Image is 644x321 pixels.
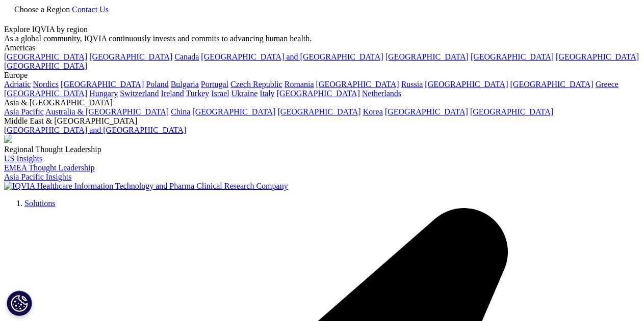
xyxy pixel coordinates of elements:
[278,107,361,116] a: [GEOGRAPHIC_DATA]
[89,89,118,98] a: Hungary
[510,80,594,89] a: [GEOGRAPHIC_DATA]
[385,52,469,61] a: [GEOGRAPHIC_DATA]
[362,89,401,98] a: Netherlands
[201,80,228,89] a: Portugal
[556,52,639,61] a: [GEOGRAPHIC_DATA]
[211,89,229,98] a: Israel
[4,145,640,154] div: Regional Thought Leadership
[401,80,423,89] a: Russia
[45,107,169,116] a: Australia & [GEOGRAPHIC_DATA]
[277,89,360,98] a: [GEOGRAPHIC_DATA]
[260,89,274,98] a: Italy
[4,52,87,61] a: [GEOGRAPHIC_DATA]
[4,98,640,107] div: Asia & [GEOGRAPHIC_DATA]
[316,80,399,89] a: [GEOGRAPHIC_DATA]
[33,80,59,89] a: Nordics
[171,80,199,89] a: Bulgaria
[4,80,31,89] a: Adriatic
[161,89,184,98] a: Ireland
[89,52,172,61] a: [GEOGRAPHIC_DATA]
[4,43,640,52] div: Americas
[596,80,619,89] a: Greece
[14,5,70,14] span: Choose a Region
[201,52,383,61] a: [GEOGRAPHIC_DATA] and [GEOGRAPHIC_DATA]
[186,89,210,98] a: Turkey
[4,172,71,181] a: Asia Pacific Insights
[7,290,32,316] button: Cookies Settings
[230,80,282,89] a: Czech Republic
[4,107,44,116] a: Asia Pacific
[192,107,275,116] a: [GEOGRAPHIC_DATA]
[4,71,640,80] div: Europe
[4,135,12,143] img: 2093_analyzing-data-using-big-screen-display-and-laptop.png
[4,154,42,163] a: US Insights
[385,107,468,116] a: [GEOGRAPHIC_DATA]
[4,62,87,70] a: [GEOGRAPHIC_DATA]
[4,34,640,43] div: As a global community, IQVIA continuously invests and commits to advancing human health.
[171,107,190,116] a: China
[4,163,94,172] a: EMEA Thought Leadership
[72,5,109,14] a: Contact Us
[231,89,258,98] a: Ukraine
[24,199,55,208] a: Solutions
[174,52,199,61] a: Canada
[146,80,168,89] a: Poland
[425,80,508,89] a: [GEOGRAPHIC_DATA]
[285,80,314,89] a: Romania
[120,89,159,98] a: Switzerland
[4,182,288,191] img: IQVIA Healthcare Information Technology and Pharma Clinical Research Company
[470,107,553,116] a: [GEOGRAPHIC_DATA]
[363,107,383,116] a: Korea
[61,80,144,89] a: [GEOGRAPHIC_DATA]
[471,52,554,61] a: [GEOGRAPHIC_DATA]
[4,116,640,126] div: Middle East & [GEOGRAPHIC_DATA]
[4,89,87,98] a: [GEOGRAPHIC_DATA]
[4,126,186,134] a: [GEOGRAPHIC_DATA] and [GEOGRAPHIC_DATA]
[4,25,640,34] div: Explore IQVIA by region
